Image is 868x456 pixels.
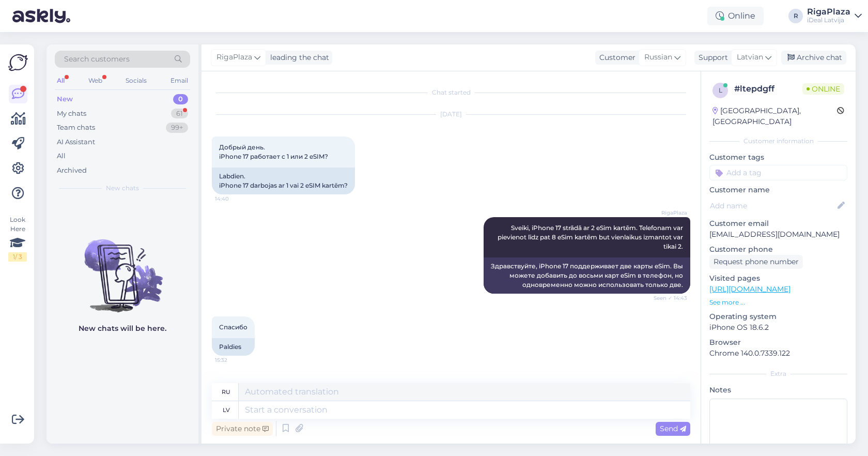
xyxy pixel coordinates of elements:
[712,105,837,127] div: [GEOGRAPHIC_DATA], [GEOGRAPHIC_DATA]
[660,424,686,433] span: Send
[734,83,802,95] div: # ltepdgff
[710,200,835,211] input: Add name
[216,52,252,63] span: RigaPlaza
[802,83,844,95] span: Online
[219,323,247,331] span: Спасибо
[807,8,862,24] a: RigaPlazaiDeal Latvija
[212,88,690,97] div: Chat started
[123,74,149,87] div: Socials
[212,110,690,119] div: [DATE]
[709,322,847,333] p: iPhone OS 18.6.2
[709,185,847,195] p: Customer name
[106,184,139,193] span: New chats
[709,152,847,163] p: Customer tags
[8,215,27,262] div: Look Here
[212,338,255,356] div: Paldies
[709,273,847,284] p: Visited pages
[709,255,803,269] div: Request phone number
[807,16,850,24] div: iDeal Latvija
[57,151,66,161] div: All
[709,348,847,359] p: Chrome 140.0.7339.122
[57,137,95,147] div: AI Assistant
[168,74,190,87] div: Email
[219,143,328,160] span: Добрый день. iPhone 17 работает с 1 или 2 eSIM?
[498,224,685,250] span: Sveiki, iPhone 17 strādā ar 2 eSim kartēm. Telefonam var pievienot līdz pat 8 eSim kartēm but vie...
[709,369,847,378] div: Extra
[173,94,188,104] div: 0
[55,74,67,87] div: All
[709,244,847,255] p: Customer phone
[57,109,86,119] div: My chats
[709,298,847,307] p: See more ...
[709,218,847,229] p: Customer email
[709,229,847,240] p: [EMAIL_ADDRESS][DOMAIN_NAME]
[215,356,254,364] span: 15:32
[781,51,846,65] div: Archive chat
[215,195,254,203] span: 14:40
[47,221,198,314] img: No chats
[64,54,130,65] span: Search customers
[648,294,687,302] span: Seen ✓ 14:43
[57,165,87,176] div: Archived
[648,209,687,217] span: RigaPlaza
[57,94,73,104] div: New
[709,284,791,294] a: [URL][DOMAIN_NAME]
[707,7,764,25] div: Online
[807,8,850,16] div: RigaPlaza
[694,52,728,63] div: Support
[8,252,27,262] div: 1 / 3
[8,53,28,72] img: Askly Logo
[86,74,104,87] div: Web
[709,311,847,322] p: Operating system
[737,52,763,63] span: Latvian
[709,385,847,396] p: Notes
[644,52,672,63] span: Russian
[484,257,690,294] div: Здравствуйте, iPhone 17 поддерживает две карты eSim. Вы можете добавить до восьми карт eSim в тел...
[788,9,803,23] div: R
[212,168,355,194] div: Labdien. iPhone 17 darbojas ar 1 vai 2 eSIM kartēm?
[57,123,95,133] div: Team chats
[709,337,847,348] p: Browser
[222,383,230,401] div: ru
[223,401,230,419] div: lv
[266,52,329,63] div: leading the chat
[719,86,722,94] span: l
[79,323,166,334] p: New chats will be here.
[709,136,847,146] div: Customer information
[171,109,188,119] div: 61
[212,422,273,436] div: Private note
[595,52,636,63] div: Customer
[166,123,188,133] div: 99+
[709,165,847,180] input: Add a tag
